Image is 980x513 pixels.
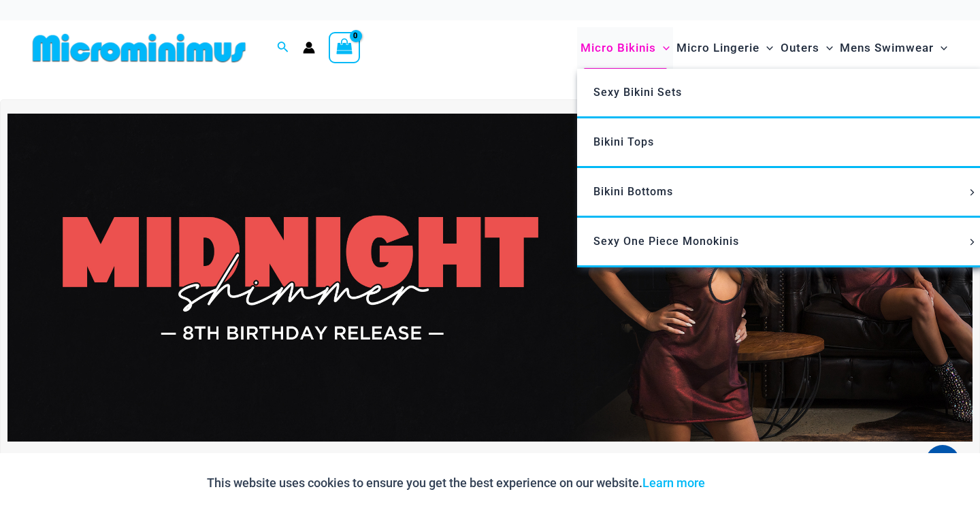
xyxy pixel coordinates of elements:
[577,27,673,69] a: Micro BikinisMenu ToggleMenu Toggle
[819,31,833,65] span: Menu Toggle
[715,467,773,499] button: Accept
[593,86,682,99] span: Sexy Bikini Sets
[593,185,673,198] span: Bikini Bottoms
[836,27,951,69] a: Mens SwimwearMenu ToggleMenu Toggle
[676,31,759,65] span: Micro Lingerie
[581,31,656,65] span: Micro Bikinis
[593,135,654,148] span: Bikini Tops
[593,235,739,248] span: Sexy One Piece Monokinis
[840,31,934,65] span: Mens Swimwear
[656,31,670,65] span: Menu Toggle
[759,31,773,65] span: Menu Toggle
[965,189,980,196] span: Menu Toggle
[777,27,836,69] a: OutersMenu ToggleMenu Toggle
[7,114,973,442] img: Midnight Shimmer Red Dress
[207,473,705,493] p: This website uses cookies to ensure you get the best experience on our website.
[934,31,947,65] span: Menu Toggle
[781,31,819,65] span: Outers
[303,42,315,54] a: Account icon link
[642,476,705,490] a: Learn more
[673,27,777,69] a: Micro LingerieMenu ToggleMenu Toggle
[965,239,980,246] span: Menu Toggle
[575,25,953,71] nav: Site Navigation
[329,32,360,63] a: View Shopping Cart, empty
[27,33,251,63] img: MM SHOP LOGO FLAT
[277,39,289,56] a: Search icon link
